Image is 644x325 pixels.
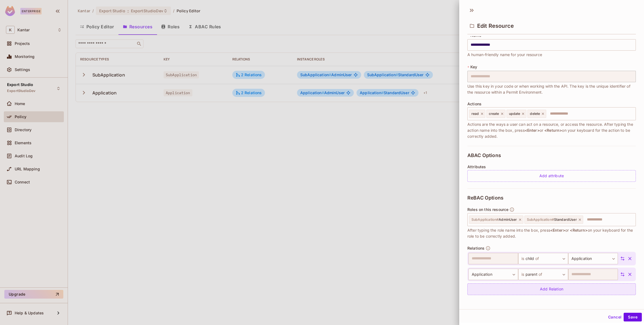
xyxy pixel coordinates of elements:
[467,170,636,182] div: Add attribute
[544,128,562,133] span: <Return>
[467,207,508,212] span: Roles on this resource
[469,110,485,118] div: read
[486,110,505,118] div: create
[467,102,482,106] span: Actions
[606,313,624,321] button: Cancel
[467,52,542,58] span: A human-friendly name for your resource
[467,246,484,250] span: Relations
[470,65,477,69] span: Key
[524,216,583,224] div: SubApplication#StandardUser
[467,227,636,239] span: After typing the role name into the box, press or on your keyboard for the role to be correctly a...
[467,83,636,95] span: Use this key in your code or when working with the API. The key is the unique identifier of the r...
[467,153,501,158] span: ABAC Options
[471,217,499,222] span: SubApplication #
[467,195,504,201] span: ReBAC Options
[467,165,486,169] span: Attributes
[477,23,514,29] span: Edit Resource
[568,253,618,264] div: Application
[537,270,542,279] span: of
[471,217,517,222] span: AdminUser
[525,128,540,133] span: <Enter>
[471,112,479,116] span: read
[468,269,518,280] div: Application
[467,121,636,139] span: Actions are the ways a user can act on a resource, or access the resource. After typing the actio...
[467,283,636,295] div: Add Relation
[518,269,568,280] div: parent
[550,228,565,232] span: <Enter>
[509,112,520,116] span: update
[507,110,527,118] div: update
[530,112,540,116] span: delete
[527,217,554,222] span: SubApplication #
[469,216,523,224] div: SubApplication#AdminUser
[521,254,525,263] span: is
[518,253,568,264] div: child
[624,313,642,321] button: Save
[489,112,499,116] span: create
[521,270,525,279] span: is
[527,110,546,118] div: delete
[570,228,587,232] span: <Return>
[527,217,577,222] span: StandardUser
[534,254,539,263] span: of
